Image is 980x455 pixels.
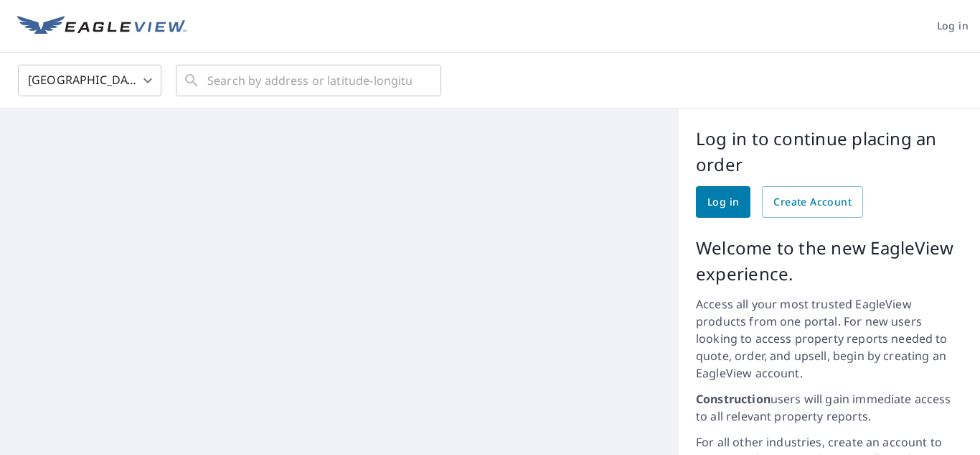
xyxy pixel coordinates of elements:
[762,186,863,218] a: Create Account
[17,16,187,37] img: EV Logo
[696,391,771,407] strong: Construction
[696,390,963,425] p: users will gain immediate access to all relevant property reports.
[696,186,750,218] a: Log in
[696,126,963,178] p: Log in to continue placing an order
[707,193,739,211] span: Log in
[773,193,852,211] span: Create Account
[696,235,963,287] p: Welcome to the new EagleView experience.
[18,60,161,101] div: [GEOGRAPHIC_DATA]
[937,17,969,35] span: Log in
[696,295,963,382] p: Access all your most trusted EagleView products from one portal. For new users looking to access ...
[207,60,412,101] input: Search by address or latitude-longitude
